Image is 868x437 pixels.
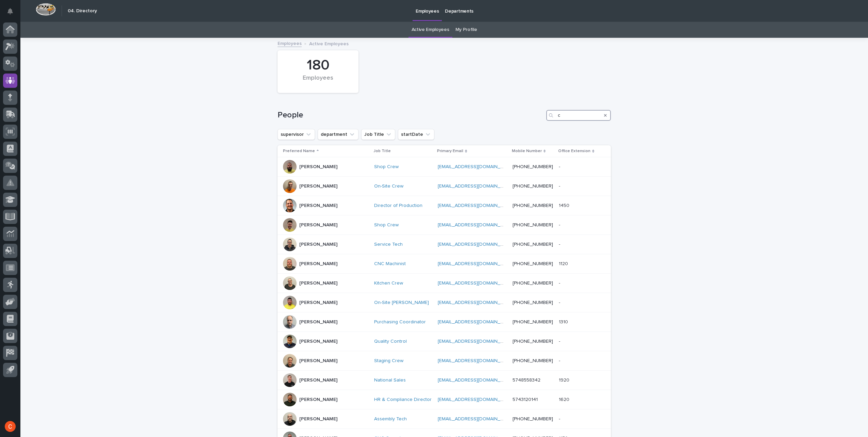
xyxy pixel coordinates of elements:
[374,164,399,170] a: Shop Crew
[278,312,611,332] tr: [PERSON_NAME]Purchasing Coordinator [EMAIL_ADDRESS][DOMAIN_NAME] [PHONE_NUMBER]13101310
[299,397,337,403] p: [PERSON_NAME]
[278,39,302,47] a: Employees
[438,203,515,208] a: [EMAIL_ADDRESS][DOMAIN_NAME]
[299,203,337,209] p: [PERSON_NAME]
[373,147,391,155] p: Job Title
[513,417,553,421] a: [PHONE_NUMBER]
[559,298,562,306] p: -
[278,274,611,293] tr: [PERSON_NAME]Kitchen Crew [EMAIL_ADDRESS][DOMAIN_NAME] [PHONE_NUMBER]--
[513,223,553,227] a: [PHONE_NUMBER]
[374,300,429,306] a: On-Site [PERSON_NAME]
[513,261,553,266] a: [PHONE_NUMBER]
[513,281,553,286] a: [PHONE_NUMBER]
[438,358,515,363] a: [EMAIL_ADDRESS][DOMAIN_NAME]
[437,147,463,155] p: Primary Email
[513,203,553,208] a: [PHONE_NUMBER]
[374,261,406,267] a: CNC Machinist
[299,164,337,170] p: [PERSON_NAME]
[374,242,403,247] a: Service Tech
[374,397,432,403] a: HR & Compliance Director
[374,339,407,344] a: Quality Control
[559,357,562,364] p: -
[513,300,553,305] a: [PHONE_NUMBER]
[289,75,347,89] div: Employees
[9,8,17,19] div: Notifications
[559,279,562,286] p: -
[546,110,611,121] input: Search
[3,419,17,434] button: users-avatar
[374,222,399,228] a: Shop Crew
[559,182,562,189] p: -
[455,22,477,38] a: My Profile
[278,235,611,254] tr: [PERSON_NAME]Service Tech [EMAIL_ADDRESS][DOMAIN_NAME] [PHONE_NUMBER]--
[513,397,538,402] a: 5743120141
[559,318,569,325] p: 1310
[361,129,395,140] button: Job Title
[278,157,611,177] tr: [PERSON_NAME]Shop Crew [EMAIL_ADDRESS][DOMAIN_NAME] [PHONE_NUMBER]--
[438,184,515,189] a: [EMAIL_ADDRESS][DOMAIN_NAME]
[299,222,337,228] p: [PERSON_NAME]
[299,280,337,286] p: [PERSON_NAME]
[299,261,337,267] p: [PERSON_NAME]
[513,242,553,247] a: [PHONE_NUMBER]
[299,377,337,383] p: [PERSON_NAME]
[438,300,515,305] a: [EMAIL_ADDRESS][DOMAIN_NAME]
[512,147,542,155] p: Mobile Number
[299,416,337,422] p: [PERSON_NAME]
[559,395,571,403] p: 1620
[438,378,515,383] a: [EMAIL_ADDRESS][DOMAIN_NAME]
[278,177,611,196] tr: [PERSON_NAME]On-Site Crew [EMAIL_ADDRESS][DOMAIN_NAME] [PHONE_NUMBER]--
[559,415,562,422] p: -
[513,184,553,189] a: [PHONE_NUMBER]
[559,337,562,344] p: -
[438,397,515,402] a: [EMAIL_ADDRESS][DOMAIN_NAME]
[278,110,544,120] h1: People
[374,183,403,189] a: On-Site Crew
[374,377,406,383] a: National Sales
[559,240,562,247] p: -
[513,164,553,169] a: [PHONE_NUMBER]
[438,320,515,324] a: [EMAIL_ADDRESS][DOMAIN_NAME]
[299,319,337,325] p: [PERSON_NAME]
[513,320,553,324] a: [PHONE_NUMBER]
[374,203,422,209] a: Director of Production
[559,260,569,267] p: 1120
[559,163,562,170] p: -
[278,371,611,390] tr: [PERSON_NAME]National Sales [EMAIL_ADDRESS][DOMAIN_NAME] 574855834219201920
[438,339,515,344] a: [EMAIL_ADDRESS][DOMAIN_NAME]
[278,196,611,215] tr: [PERSON_NAME]Director of Production [EMAIL_ADDRESS][DOMAIN_NAME] [PHONE_NUMBER]14501450
[278,351,611,371] tr: [PERSON_NAME]Staging Crew [EMAIL_ADDRESS][DOMAIN_NAME] [PHONE_NUMBER]--
[374,280,403,286] a: Kitchen Crew
[374,358,403,364] a: Staging Crew
[3,4,17,18] button: Notifications
[299,183,337,189] p: [PERSON_NAME]
[513,339,553,344] a: [PHONE_NUMBER]
[438,281,515,286] a: [EMAIL_ADDRESS][DOMAIN_NAME]
[68,8,97,14] h2: 04. Directory
[278,254,611,274] tr: [PERSON_NAME]CNC Machinist [EMAIL_ADDRESS][DOMAIN_NAME] [PHONE_NUMBER]11201120
[558,147,590,155] p: Office Extension
[299,339,337,344] p: [PERSON_NAME]
[374,416,407,422] a: Assembly Tech
[278,332,611,351] tr: [PERSON_NAME]Quality Control [EMAIL_ADDRESS][DOMAIN_NAME] [PHONE_NUMBER]--
[299,358,337,364] p: [PERSON_NAME]
[309,39,349,47] p: Active Employees
[278,293,611,312] tr: [PERSON_NAME]On-Site [PERSON_NAME] [EMAIL_ADDRESS][DOMAIN_NAME] [PHONE_NUMBER]--
[278,129,315,140] button: supervisor
[438,261,515,266] a: [EMAIL_ADDRESS][DOMAIN_NAME]
[398,129,434,140] button: startDate
[278,215,611,235] tr: [PERSON_NAME]Shop Crew [EMAIL_ADDRESS][DOMAIN_NAME] [PHONE_NUMBER]--
[559,376,571,383] p: 1920
[438,223,515,227] a: [EMAIL_ADDRESS][DOMAIN_NAME]
[318,129,358,140] button: department
[513,358,553,363] a: [PHONE_NUMBER]
[412,22,449,38] a: Active Employees
[513,378,540,383] a: 5748558342
[438,417,515,421] a: [EMAIL_ADDRESS][DOMAIN_NAME]
[438,164,515,169] a: [EMAIL_ADDRESS][DOMAIN_NAME]
[559,201,571,209] p: 1450
[278,390,611,409] tr: [PERSON_NAME]HR & Compliance Director [EMAIL_ADDRESS][DOMAIN_NAME] 574312014116201620
[289,57,347,74] div: 180
[299,242,337,247] p: [PERSON_NAME]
